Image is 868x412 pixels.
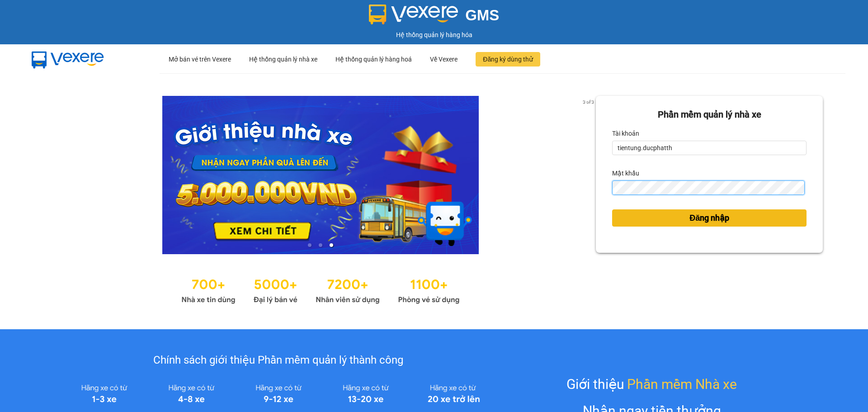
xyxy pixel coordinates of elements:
p: 3 of 3 [580,96,596,108]
div: Hệ thống quản lý hàng hoá [335,45,412,74]
span: Đăng ký dùng thử [483,54,533,64]
li: slide item 2 [319,243,322,247]
div: Hệ thống quản lý hàng hóa [2,30,866,40]
div: Mở bán vé trên Vexere [169,45,231,74]
button: previous slide / item [45,96,58,254]
a: GMS [369,14,500,21]
li: slide item 1 [308,243,311,247]
div: Phần mềm quản lý nhà xe [612,108,807,122]
li: slide item 3 [330,243,333,247]
div: Giới thiệu [566,374,737,395]
div: Chính sách giới thiệu Phần mềm quản lý thành công [61,352,496,369]
button: next slide / item [583,96,596,254]
input: Tài khoản [612,141,807,155]
div: Hệ thống quản lý nhà xe [249,45,317,74]
span: Đăng nhập [689,212,729,224]
img: logo 2 [369,5,458,24]
img: Statistics.png [181,272,460,307]
input: Mật khẩu [612,180,804,195]
span: GMS [465,7,499,24]
label: Mật khẩu [612,166,639,180]
img: mbUUG5Q.png [23,44,113,74]
button: Đăng nhập [612,209,807,227]
span: Phần mềm Nhà xe [627,374,737,395]
label: Tài khoản [612,126,639,141]
div: Về Vexere [430,45,458,74]
button: Đăng ký dùng thử [476,52,540,66]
